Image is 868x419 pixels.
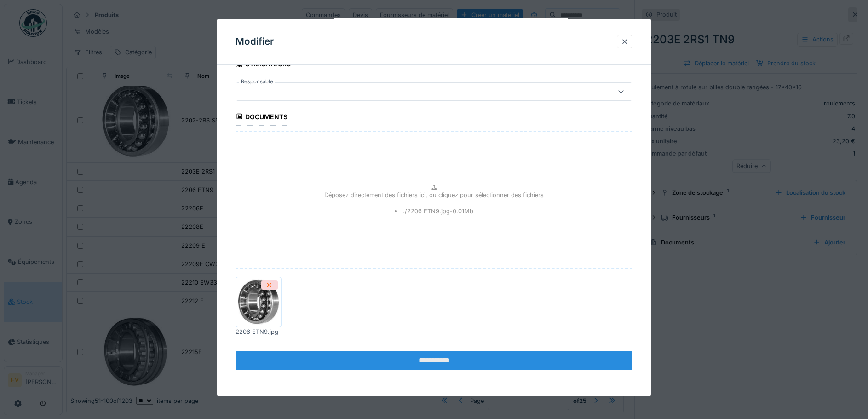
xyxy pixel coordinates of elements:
[395,207,473,215] li: ./2206 ETN9.jpg - 0.01 Mb
[236,110,288,125] div: Documents
[236,327,282,336] div: 2206 ETN9.jpg
[236,57,291,73] div: Utilisateurs
[239,77,275,85] label: Responsable
[236,36,274,47] h3: Modifier
[238,279,279,325] img: m8uvqo3f6oq36sjnxvzzpdknp7b3
[324,191,544,199] p: Déposez directement des fichiers ici, ou cliquez pour sélectionner des fichiers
